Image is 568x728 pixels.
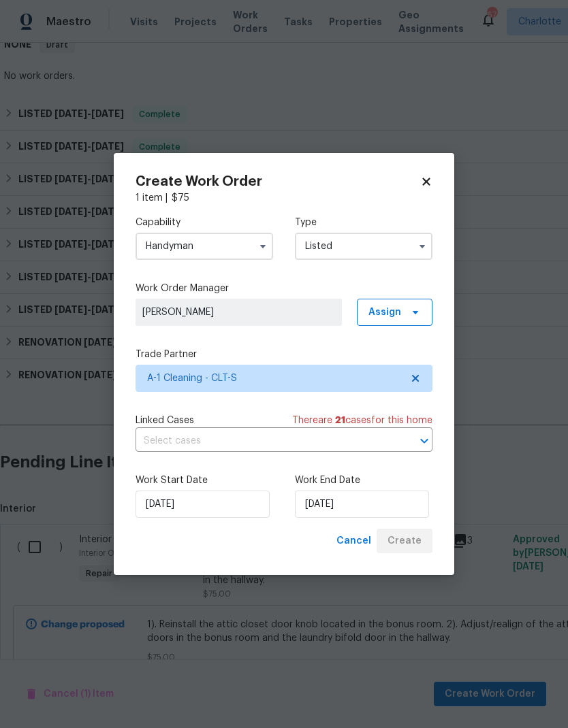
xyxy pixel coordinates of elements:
[136,414,194,427] span: Linked Cases
[295,233,432,260] input: Select...
[136,474,273,487] label: Work Start Date
[331,529,377,554] button: Cancel
[136,348,432,361] label: Trade Partner
[142,305,335,319] span: [PERSON_NAME]
[295,491,429,518] input: M/D/YYYY
[414,238,430,254] button: Show options
[147,371,401,385] span: A-1 Cleaning - CLT-S
[292,414,432,427] span: There are case s for this home
[295,474,432,487] label: Work End Date
[415,431,434,450] button: Open
[295,216,432,229] label: Type
[136,191,432,205] div: 1 item |
[172,193,189,203] span: $ 75
[335,416,345,425] span: 21
[136,282,432,295] label: Work Order Manager
[336,533,371,550] span: Cancel
[136,491,270,518] input: M/D/YYYY
[136,233,273,260] input: Select...
[255,238,271,254] button: Show options
[136,431,394,452] input: Select cases
[136,175,420,188] h2: Create Work Order
[136,216,273,229] label: Capability
[368,305,401,319] span: Assign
